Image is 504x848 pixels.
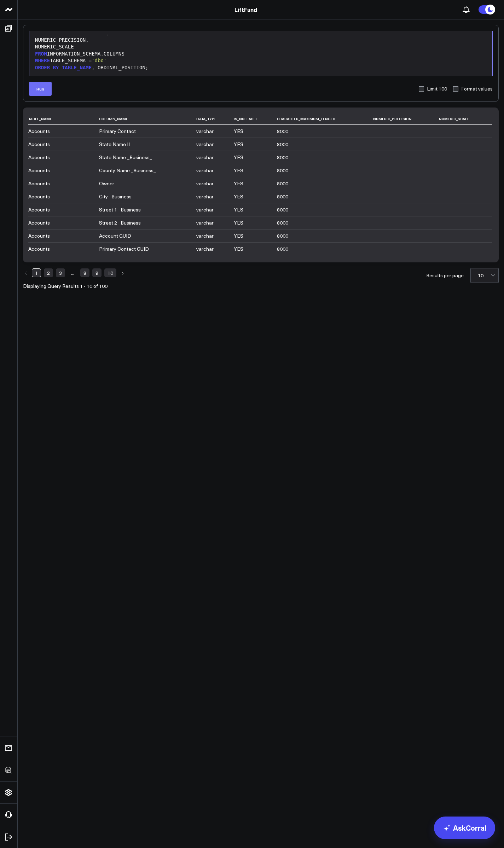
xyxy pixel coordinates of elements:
div: Accounts [28,155,93,160]
div: NUMERIC_SCALE [33,43,489,51]
a: Page 3 [56,268,65,277]
label: Format values [453,86,493,92]
div: Results per page: [426,273,465,278]
div: varchar [196,155,227,160]
div: Accounts [28,194,93,199]
span: ORDER [35,65,50,70]
ul: Pagination [23,268,125,278]
div: 10 [478,273,493,278]
span: BY [53,65,59,70]
div: Accounts [28,220,93,226]
div: Street 2 _Business_ [99,220,190,226]
div: YES [234,233,271,239]
div: YES [234,246,271,252]
div: 8000 [277,128,367,134]
div: Accounts [28,168,93,173]
th: NUMERIC_SCALE [439,113,492,125]
div: Accounts [28,233,93,239]
th: COLUMN_NAME [99,113,196,125]
div: NUMERIC_PRECISION, [33,37,489,44]
div: YES [234,181,271,186]
div: Accounts [28,246,93,252]
span: FROM [35,51,47,57]
div: , ORDINAL_POSITION; [33,64,489,71]
div: YES [234,155,271,160]
div: varchar [196,128,227,134]
span: 'dbo' [92,58,106,63]
div: City _Business_ [99,194,190,199]
a: Page 9 [92,268,102,277]
div: varchar [196,181,227,186]
div: varchar [196,194,227,199]
div: State Name II [99,141,190,147]
button: Run [29,82,52,96]
th: CHARACTER_MAXIMUM_LENGTH [277,113,373,125]
div: YES [234,194,271,199]
div: Street 1 _Business_ [99,207,190,213]
div: Account GUID [99,233,190,239]
div: 8000 [277,233,367,239]
div: Displaying Query Results 1 - 10 of 100 [23,284,125,289]
div: YES [234,168,271,173]
div: Accounts [28,207,93,213]
div: 8000 [277,194,367,199]
div: varchar [196,220,227,226]
div: 8000 [277,141,367,147]
div: varchar [196,246,227,252]
div: 8000 [277,181,367,186]
div: 8000 [277,207,367,213]
div: Primary Contact [99,128,190,134]
th: DATA_TYPE [196,113,234,125]
th: NUMERIC_PRECISION [373,113,439,125]
a: LiftFund [234,6,257,13]
div: 8000 [277,246,367,252]
div: Primary Contact GUID [99,246,190,252]
div: County Name _Business_ [99,168,190,173]
div: YES [234,220,271,226]
a: Page 10 [104,268,116,277]
div: YES [234,141,271,147]
div: State Name _Business_ [99,155,190,160]
div: varchar [196,141,227,147]
div: Accounts [28,181,93,186]
a: Page 8 [80,268,89,277]
div: YES [234,207,271,213]
a: AskCorral [434,817,495,839]
a: Next page [119,268,125,277]
label: Limit 100 [418,86,447,92]
a: Jump forward [68,268,77,277]
th: IS_NULLABLE [234,113,277,125]
div: YES [234,128,271,134]
a: Page 1 is your current page [32,268,41,277]
th: TABLE_NAME [28,113,99,125]
div: Accounts [28,141,93,147]
div: Owner [99,181,190,186]
div: INFORMATION_SCHEMA.COLUMNS [33,51,489,58]
a: Page 2 [44,268,53,277]
div: varchar [196,168,227,173]
span: WHERE [35,58,50,63]
span: TABLE_NAME [62,65,92,70]
div: Accounts [28,128,93,134]
div: 8000 [277,168,367,173]
a: Previous page [23,268,29,277]
div: varchar [196,233,227,239]
div: 8000 [277,220,367,226]
div: TABLE_SCHEMA = [33,57,489,64]
div: 8000 [277,155,367,160]
div: varchar [196,207,227,213]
